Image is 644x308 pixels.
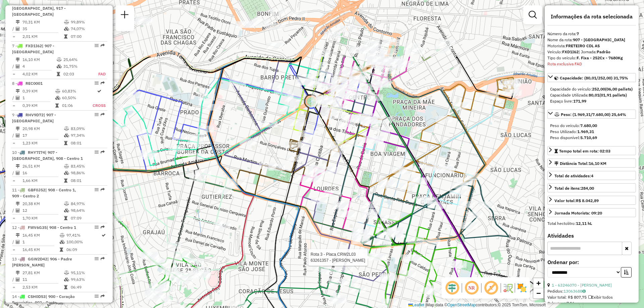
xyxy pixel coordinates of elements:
[12,43,54,54] span: 7 -
[95,225,99,229] em: Opções
[547,83,636,107] div: Capacidade: (80,01/252,00) 31,75%
[16,89,20,93] i: Distância Total
[22,269,64,276] td: 27,81 KM
[101,81,105,85] em: Rota exportada
[576,198,599,203] strong: R$ 8.042,89
[22,239,59,245] td: 1
[91,71,106,77] td: FAD
[12,81,43,86] span: 8 -
[605,86,633,91] strong: (06,00 pallets)
[16,20,20,24] i: Distância Total
[12,256,72,267] span: | 906 - Padre [PERSON_NAME]
[101,188,105,192] em: Rota exportada
[547,171,636,180] a: Total de atividades:4
[547,120,636,143] div: Peso: (1.969,31/7.680,00) 25,64%
[547,159,636,168] a: Distância Total:16,10 KM
[16,27,20,31] i: Total de Atividades
[408,303,424,307] a: Leaflet
[118,8,131,23] a: Nova sessão e pesquisa
[502,283,513,293] img: Fluxo de ruas
[70,177,104,184] td: 08:01
[547,301,575,306] span: Cubagem: 7,16
[22,25,64,32] td: 35
[28,187,45,192] span: GBF0J52
[63,63,91,70] td: 31,75%
[25,43,42,48] span: FXD1I62
[12,256,72,267] span: 13 -
[64,127,69,131] i: % de utilização do peso
[16,171,20,175] i: Total de Atividades
[16,64,20,68] i: Total de Atividades
[483,280,499,296] span: Exibir rótulo
[547,196,636,205] a: Valor total:R$ 8.042,89
[597,49,610,54] strong: Padrão
[22,125,64,132] td: 20,98 KM
[12,132,15,139] td: /
[70,215,104,222] td: 07:09
[70,25,104,32] td: 74,07%
[70,132,104,139] td: 97,34%
[579,49,610,54] span: | Jornada:
[55,96,60,100] i: % de utilização da cubagem
[12,225,76,230] span: 12 -
[22,170,64,176] td: 16
[550,129,633,135] div: Peso Utilizado:
[580,135,597,140] strong: 5.710,69
[536,289,541,297] span: −
[16,233,20,237] i: Distância Total
[554,161,606,167] div: Distância Total:
[101,113,105,117] em: Rota exportada
[64,216,67,220] i: Tempo total em rota
[547,49,636,55] div: Veículo:
[70,33,104,40] td: 07:00
[12,95,15,101] td: /
[70,170,104,176] td: 98,86%
[60,233,65,237] i: % de utilização do peso
[16,127,20,131] i: Distância Total
[95,81,99,85] em: Opções
[66,232,101,239] td: 97,41%
[60,248,63,252] i: Tempo total em rota
[547,208,636,217] a: Jornada Motorista: 09:20
[577,31,579,36] strong: 7
[101,44,105,48] em: Rota exportada
[70,125,104,132] td: 83,09%
[554,185,594,191] div: Total de itens:
[70,200,104,207] td: 84,97%
[12,63,15,70] td: /
[25,112,44,117] span: RHV9D72
[547,294,636,300] div: Valor total: R$ 807,75
[589,161,606,166] span: 16,10 KM
[550,123,597,128] span: Peso do veículo:
[16,278,20,282] i: Total de Atividades
[447,303,476,307] a: OpenStreetMap
[12,187,76,198] span: | 908 - Centro 1, 909 - Centro 2
[12,294,75,305] span: 14 -
[64,35,67,39] i: Tempo total em rota
[64,141,67,145] i: Tempo total em rota
[407,302,547,308] div: Map data © contributors,© 2025 TomTom, Microsoft
[547,13,636,20] h4: Informações da rota selecionada
[70,140,104,146] td: 08:01
[16,202,20,206] i: Distância Total
[547,110,636,119] a: Peso: (1.969,31/7.680,00) 25,64%
[102,233,106,237] i: Rota otimizada
[589,93,599,98] strong: 80,01
[552,283,612,288] a: 1 - 63246070 - [PERSON_NAME]
[57,64,62,68] i: % de utilização da cubagem
[547,288,636,294] div: Pedidos:
[22,88,55,95] td: 0,39 KM
[60,240,65,244] i: % de utilização da cubagem
[101,294,105,298] em: Rota exportada
[550,92,633,98] div: Capacidade Utilizada:
[64,133,69,137] i: % de utilização da cubagem
[16,240,20,244] i: Total de Atividades
[573,37,625,42] strong: 907 - [GEOGRAPHIC_DATA]
[547,146,636,155] a: Tempo total em rota: 02:03
[554,210,602,216] div: Jornada Motorista: 09:20
[560,75,628,80] span: Capacidade: (80,01/252,00) 31,75%
[577,129,594,134] strong: 1.969,31
[16,208,20,212] i: Total de Atividades
[64,208,69,212] i: % de utilização da cubagem
[591,173,593,178] strong: 4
